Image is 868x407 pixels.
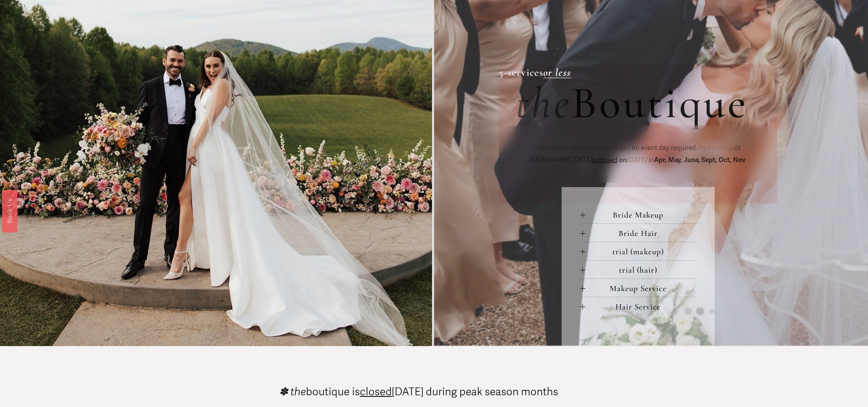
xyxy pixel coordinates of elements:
[580,205,696,223] button: Bride Makeup
[580,224,696,242] button: Bride Hair
[592,156,617,164] span: is closed
[516,76,571,130] em: the
[279,387,558,397] p: boutique is [DATE] during peak season months
[585,265,696,275] span: trial (hair)
[535,144,541,152] em: ✽
[627,156,647,164] em: [DATE]
[529,144,742,164] em: at [GEOGRAPHIC_DATA]
[541,144,630,152] strong: 3-service minimum per artist
[543,66,571,79] a: or less
[654,156,745,164] strong: Apr, May, June, Sept, Oct, Nov
[580,297,696,315] button: Hair Service
[279,385,306,398] em: ✽ the
[697,144,707,152] em: the
[585,302,696,312] span: Hair Service
[2,190,17,232] a: Book Us
[580,279,696,297] button: Makeup Service
[580,242,696,260] button: trial (makeup)
[697,144,735,152] span: Boutique
[585,228,696,238] span: Bride Hair
[580,261,696,278] button: trial (hair)
[630,144,697,152] span: on event day required.
[571,76,748,130] span: Boutique
[585,210,696,220] span: Bride Makeup
[360,385,392,398] span: closed
[585,247,696,257] span: trial (makeup)
[585,284,696,293] span: Makeup Service
[647,156,747,164] span: in
[516,142,761,166] p: on
[499,66,543,79] strong: 5-services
